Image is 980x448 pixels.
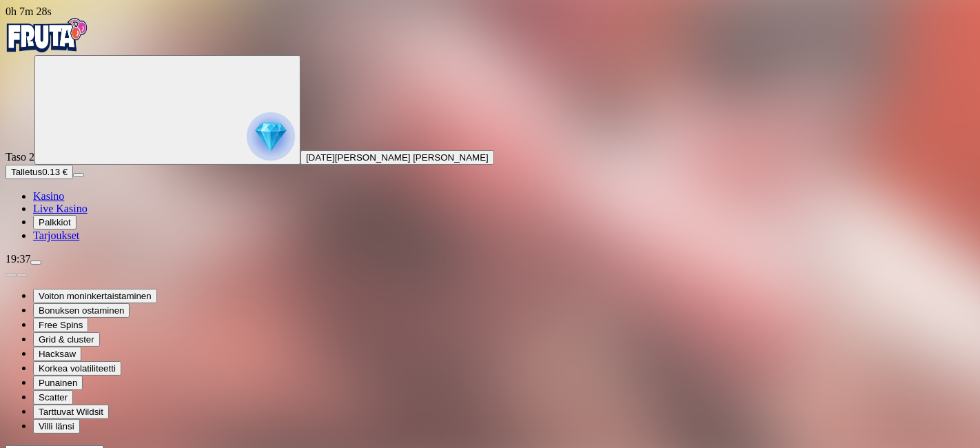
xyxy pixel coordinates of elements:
button: Korkea volatiliteetti [33,361,121,376]
nav: Primary [6,18,974,242]
button: Scatter [33,390,73,405]
button: menu [30,261,41,265]
span: Grid & cluster [39,334,94,345]
button: Grid & cluster [33,332,100,347]
span: 19:37 [6,253,30,265]
a: Kasino [33,190,64,202]
span: Korkea volatiliteetti [39,363,116,374]
span: Voiton moninkertaistaminen [39,291,152,301]
span: Palkkiot [39,217,71,227]
span: Free Spins [39,320,83,330]
button: Punainen [33,376,83,390]
a: Fruta [6,43,88,54]
button: next slide [17,273,28,277]
span: Scatter [39,392,68,403]
span: Talletus [11,167,42,177]
button: menu [73,173,84,177]
span: 0.13 € [42,167,68,177]
span: Taso 2 [6,151,34,163]
button: Voiton moninkertaistaminen [33,289,157,303]
button: reward progress [34,55,300,165]
button: Hacksaw [33,347,81,361]
span: [DATE][PERSON_NAME] [PERSON_NAME] [306,152,489,163]
button: Bonuksen ostaminen [33,303,130,318]
nav: Main menu [6,190,974,242]
span: Tarttuvat Wildsit [39,407,103,417]
span: Punainen [39,378,77,388]
button: Palkkiot [33,215,76,230]
img: Fruta [6,18,88,52]
button: Free Spins [33,318,88,332]
button: Talletusplus icon0.13 € [6,165,73,179]
button: prev slide [6,273,17,277]
span: user session time [6,6,52,17]
button: Tarttuvat Wildsit [33,405,109,419]
button: [DATE][PERSON_NAME] [PERSON_NAME] [300,150,494,165]
a: Tarjoukset [33,230,79,241]
a: Live Kasino [33,203,88,214]
span: Hacksaw [39,349,76,359]
span: Villi länsi [39,421,74,431]
button: Villi länsi [33,419,80,434]
img: reward progress [247,112,295,161]
span: Bonuksen ostaminen [39,305,124,316]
